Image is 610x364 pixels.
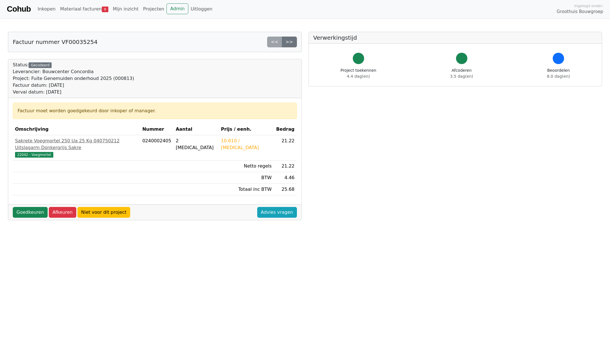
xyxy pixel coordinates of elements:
h5: Factuur nummer VF00035254 [13,39,98,45]
td: 21.22 [274,160,297,172]
h5: Verwerkingstijd [313,34,598,41]
a: Cohub [7,2,31,16]
span: 3.5 dag(en) [450,74,473,79]
td: Totaal inc BTW [219,184,274,195]
div: Sakrete Voegmortel 250 Ua 25 Kg 040750212 Uitslagarm Donkergrijs Sakre [15,137,138,151]
span: 8.0 dag(en) [547,74,570,79]
a: Afkeuren [49,207,76,218]
span: Groothuis Bouwgroep [557,9,603,15]
span: 4.4 dag(en) [347,74,370,79]
th: Prijs / eenh. [219,124,274,135]
div: Verval datum: [DATE] [13,89,134,96]
a: Advies vragen [257,207,297,218]
a: Materiaal facturen9 [58,3,111,15]
th: Nummer [140,124,174,135]
a: Admin [166,3,188,14]
div: 10.610 / [MEDICAL_DATA] [221,137,272,151]
a: Niet voor dit project [77,207,130,218]
td: BTW [219,172,274,184]
a: Mijn inzicht [111,3,141,15]
a: Uitloggen [188,3,215,15]
th: Bedrag [274,124,297,135]
td: 4.46 [274,172,297,184]
span: 22042 - Voegmortel [15,152,53,158]
a: >> [282,37,297,47]
td: 25.68 [274,184,297,195]
span: 9 [102,7,108,12]
div: Afcoderen [450,67,473,79]
th: Omschrijving [13,124,140,135]
div: 2 [MEDICAL_DATA] [176,137,216,151]
a: Projecten [141,3,166,15]
div: Project: Fuite Genemuiden onderhoud 2025 (000813) [13,75,134,82]
a: Inkopen [35,3,58,15]
a: Sakrete Voegmortel 250 Ua 25 Kg 040750212 Uitslagarm Donkergrijs Sakre22042 - Voegmortel [15,137,138,158]
div: Leverancier: Bouwcenter Concordia [13,68,134,75]
div: Status: [13,62,134,96]
a: Goedkeuren [13,207,48,218]
th: Aantal [174,124,219,135]
div: Project toekennen [341,67,376,79]
div: Factuur datum: [DATE] [13,82,134,89]
td: Netto regels [219,160,274,172]
td: 0240002405 [140,135,174,160]
div: Factuur moet worden goedgekeurd door inkoper of manager. [18,107,292,114]
td: 21.22 [274,135,297,160]
div: Gecodeerd [29,62,52,68]
div: Beoordelen [547,67,570,79]
span: Ingelogd onder: [574,3,603,9]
